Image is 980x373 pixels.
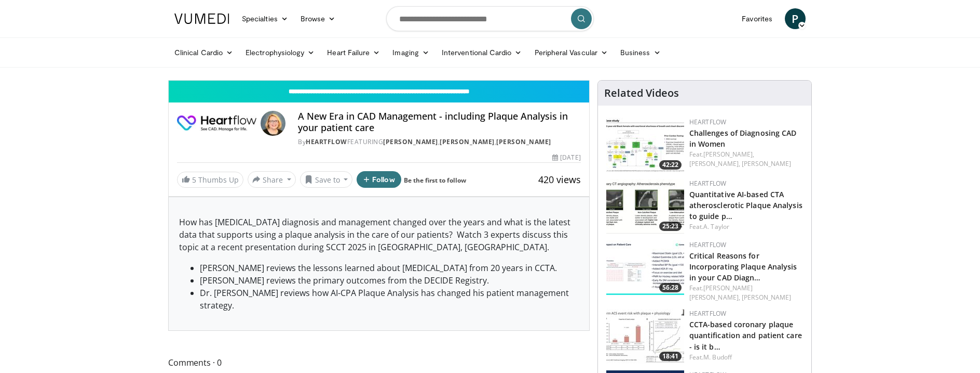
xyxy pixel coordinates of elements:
[606,240,684,295] a: 56:28
[606,309,684,364] a: 18:41
[689,309,727,318] a: Heartflow
[321,42,386,63] a: Heart Failure
[606,179,684,234] a: 25:23
[404,176,466,185] a: Be the first to follow
[689,353,803,362] div: Feat.
[606,309,684,364] img: 73737796-d99c-44d3-abd7-fe12f4733765.150x105_q85_crop-smart_upscale.jpg
[177,172,243,188] a: 5 Thumbs Up
[659,283,682,292] span: 56:28
[689,222,803,231] div: Feat.
[659,352,682,361] span: 18:41
[386,42,435,63] a: Imaging
[200,262,579,274] li: [PERSON_NAME] reviews the lessons learned about [MEDICAL_DATA] from 20 years in CCTA.
[177,111,256,136] img: Heartflow
[736,8,779,29] a: Favorites
[383,137,438,146] a: [PERSON_NAME]
[248,171,296,188] button: Share
[306,137,347,146] a: Heartflow
[689,251,797,282] a: Critical Reasons for Incorporating Plaque Analysis in your CAD Diagn…
[689,284,803,302] div: Feat.
[703,222,729,231] a: A. Taylor
[742,293,791,302] a: [PERSON_NAME]
[174,14,229,24] img: VuMedi Logo
[236,8,294,29] a: Specialties
[298,137,580,147] div: By FEATURING , ,
[528,42,614,63] a: Peripheral Vascular
[604,87,679,99] h4: Related Videos
[168,356,590,369] span: Comments 0
[300,171,353,188] button: Save to
[200,274,579,287] li: [PERSON_NAME] reviews the primary outcomes from the DECIDE Registry.
[703,150,754,159] a: [PERSON_NAME],
[192,175,196,185] span: 5
[689,150,803,169] div: Feat.
[496,137,551,146] a: [PERSON_NAME]
[606,179,684,234] img: 248d14eb-d434-4f54-bc7d-2124e3d05da6.150x105_q85_crop-smart_upscale.jpg
[261,111,285,136] img: Avatar
[659,222,682,231] span: 25:23
[357,171,401,188] button: Follow
[179,216,579,253] p: How has [MEDICAL_DATA] diagnosis and management changed over the years and what is the latest dat...
[606,118,684,172] a: 42:22
[689,179,727,188] a: Heartflow
[614,42,667,63] a: Business
[606,240,684,295] img: b2ff4880-67be-4c9f-bf3d-a798f7182cd6.150x105_q85_crop-smart_upscale.jpg
[785,8,806,29] a: P
[659,160,682,170] span: 42:22
[689,189,802,221] a: Quantitative AI-based CTA atherosclerotic Plaque Analysis to guide p…
[239,42,321,63] a: Electrophysiology
[689,159,740,168] a: [PERSON_NAME],
[689,284,753,302] a: [PERSON_NAME] [PERSON_NAME],
[689,118,727,126] a: Heartflow
[294,8,342,29] a: Browse
[742,159,791,168] a: [PERSON_NAME]
[168,42,239,63] a: Clinical Cardio
[440,137,495,146] a: [PERSON_NAME]
[703,353,732,362] a: M. Budoff
[689,240,727,249] a: Heartflow
[689,128,797,149] a: Challenges of Diagnosing CAD in Women
[552,153,580,162] div: [DATE]
[298,111,580,133] h4: A New Era in CAD Management - including Plaque Analysis in your patient care
[538,173,581,186] span: 420 views
[200,287,579,312] li: Dr. [PERSON_NAME] reviews how AI-CPA Plaque Analysis has changed his patient management strategy.
[435,42,528,63] a: Interventional Cardio
[606,118,684,172] img: 65719914-b9df-436f-8749-217792de2567.150x105_q85_crop-smart_upscale.jpg
[386,6,594,31] input: Search topics, interventions
[689,319,802,351] a: CCTA-based coronary plaque quantification and patient care - is it b…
